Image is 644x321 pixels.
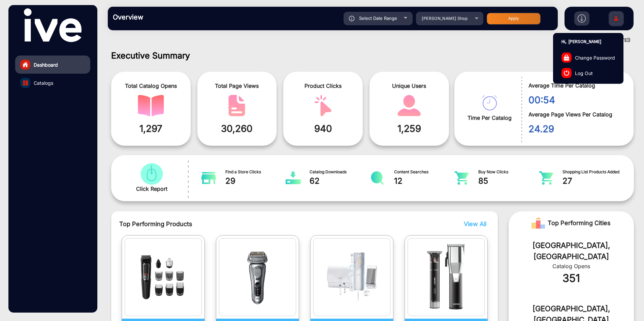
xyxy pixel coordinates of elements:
span: 27 [562,175,623,187]
span: Content Searches [394,169,455,175]
button: Apply [487,13,541,25]
span: Click Report [136,185,167,193]
img: catalog [23,80,28,85]
span: Dashboard [34,61,58,68]
a: Catalogs [15,74,90,92]
div: [GEOGRAPHIC_DATA], [GEOGRAPHIC_DATA] [519,240,624,262]
img: change-password [564,54,569,60]
span: Change Password [575,54,615,61]
span: 24.29 [528,122,623,136]
span: 1,297 [116,121,186,136]
img: catalog [224,95,250,116]
span: View All [464,220,486,227]
span: Top Performing Products [119,219,402,228]
img: catalog [221,240,294,314]
img: catalog [396,95,422,116]
span: 00:54 [528,93,623,107]
img: catalog [482,95,497,110]
span: 62 [310,175,370,187]
span: Unique Users [375,82,444,90]
img: catalog [370,171,385,185]
img: catalog [138,95,164,116]
span: Log Out [575,69,593,76]
span: Buy Now Clicks [478,169,539,175]
span: Catalogs [34,79,53,86]
div: 351 [519,270,624,286]
div: Catalog Opens [519,262,624,270]
img: catalog [454,171,469,185]
img: vmg-logo [24,8,81,42]
h3: Overview [113,13,207,21]
span: Select Date Range [359,15,397,21]
span: [PERSON_NAME] Shop [422,16,468,21]
img: catalog [539,171,554,185]
span: Product Clicks [288,82,358,90]
span: Average Time Per Catalog [528,81,623,90]
span: Top Performing Cities [548,216,611,230]
img: home [22,62,28,68]
span: 12 [394,175,455,187]
span: Total Page Views [202,82,272,90]
span: Shopping List Products Added [562,169,623,175]
p: Hi, [PERSON_NAME] [553,36,623,47]
span: Catalog Downloads [310,169,370,175]
span: 1,259 [375,121,444,136]
button: View All [462,219,485,228]
span: Average Page Views Per Catalog [528,110,623,118]
a: Dashboard [15,56,90,74]
img: catalog [201,171,216,185]
span: Total Catalog Opens [116,82,186,90]
img: icon [349,16,355,21]
img: Sign%20Up.svg [609,8,623,31]
span: 30,260 [202,121,272,136]
span: 940 [288,121,358,136]
div: ([DATE] - [DATE]) [101,37,631,44]
img: catalog [286,171,301,185]
span: 85 [478,175,539,187]
h1: Executive Summary [111,50,634,61]
span: Find a Store Clicks [225,169,286,175]
img: Rank image [532,216,545,230]
span: 29 [225,175,286,187]
img: catalog [127,240,200,314]
img: log-out [564,70,569,76]
img: catalog [138,163,165,185]
img: catalog [310,95,336,116]
img: catalog [315,240,388,314]
img: h2download.svg [578,14,586,23]
img: catalog [410,240,483,314]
